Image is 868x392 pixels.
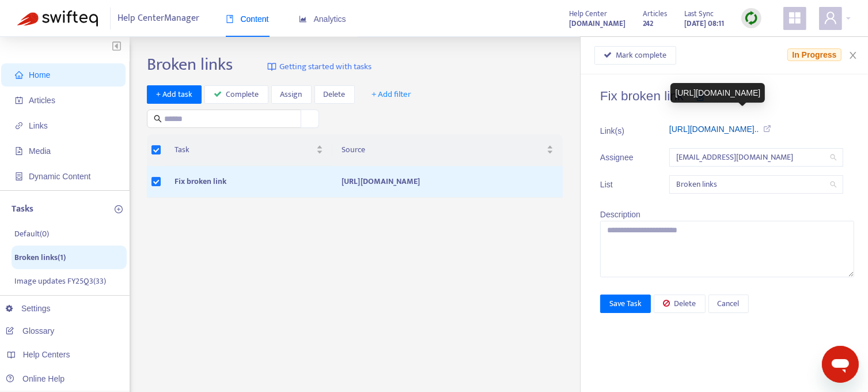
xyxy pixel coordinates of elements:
span: Link(s) [600,125,640,137]
strong: [DATE] 08:11 [684,17,724,30]
span: Content [226,14,269,24]
img: sync.dc5367851b00ba804db3.png [744,11,759,25]
span: List [600,178,640,191]
span: container [15,172,23,180]
span: Last Sync [684,7,714,20]
span: Description [600,210,640,219]
button: Complete [204,85,268,104]
iframe: Button to launch messaging window [822,346,859,383]
button: Assign [271,85,312,104]
span: Links [29,121,48,130]
p: Tasks [12,202,33,216]
span: Analytics [299,14,346,24]
th: Task [165,134,332,166]
span: Help Centers [23,350,70,359]
span: Complete [226,88,259,101]
span: Cancel [718,297,740,310]
span: + Add filter [372,88,412,101]
button: + Add task [147,85,202,104]
span: Media [29,146,51,156]
span: area-chart [299,15,307,23]
img: image-link [267,62,276,71]
span: user [824,11,837,25]
span: Assign [281,88,302,101]
span: support@sendible.com [676,149,836,166]
span: search [154,115,162,123]
td: [URL][DOMAIN_NAME] [332,166,563,198]
span: Broken links [676,176,836,193]
span: account-book [15,96,23,104]
h4: Fix broken link [600,88,854,104]
span: search [830,181,837,188]
span: Dynamic Content [29,172,90,181]
a: Glossary [6,326,54,336]
span: appstore [788,11,802,25]
a: Settings [6,304,51,313]
span: home [15,71,23,79]
p: Default ( 0 ) [14,228,49,240]
span: Delete [674,297,696,310]
button: Mark complete [594,46,676,65]
span: + Add task [156,88,192,101]
div: [URL][DOMAIN_NAME] [670,83,765,103]
span: Mark complete [616,49,667,62]
span: Save Task [609,297,642,310]
button: Delete [654,295,706,313]
span: plus-circle [115,205,123,213]
span: link [15,122,23,130]
span: Task [175,144,314,156]
h2: Broken links [147,54,233,75]
td: Fix broken link [165,166,332,198]
span: Delete [324,88,346,101]
span: Assignee [600,151,640,164]
a: [URL][DOMAIN_NAME].. [669,125,759,134]
span: Articles [29,96,55,105]
button: Delete [314,85,355,104]
strong: 242 [643,17,653,30]
span: file-image [15,147,23,155]
img: Swifteq [17,10,98,27]
span: close [848,51,858,60]
button: Close [845,50,861,61]
button: + Add filter [363,85,420,104]
button: Save Task [600,295,651,313]
span: In Progress [787,48,841,61]
button: Cancel [708,295,749,313]
span: Getting started with tasks [279,61,372,74]
span: book [226,15,234,23]
th: Source [332,134,563,166]
span: Help Center Manager [118,7,200,29]
strong: [DOMAIN_NAME] [569,17,626,30]
a: Getting started with tasks [267,54,372,80]
span: Articles [643,7,667,20]
span: Home [29,70,50,80]
span: Source [342,144,544,156]
p: Image updates FY25Q3 ( 33 ) [14,275,106,287]
a: [DOMAIN_NAME] [569,17,626,30]
a: Online Help [6,374,65,383]
p: Broken links ( 1 ) [14,251,66,263]
span: Help Center [569,7,607,20]
span: search [830,154,837,161]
